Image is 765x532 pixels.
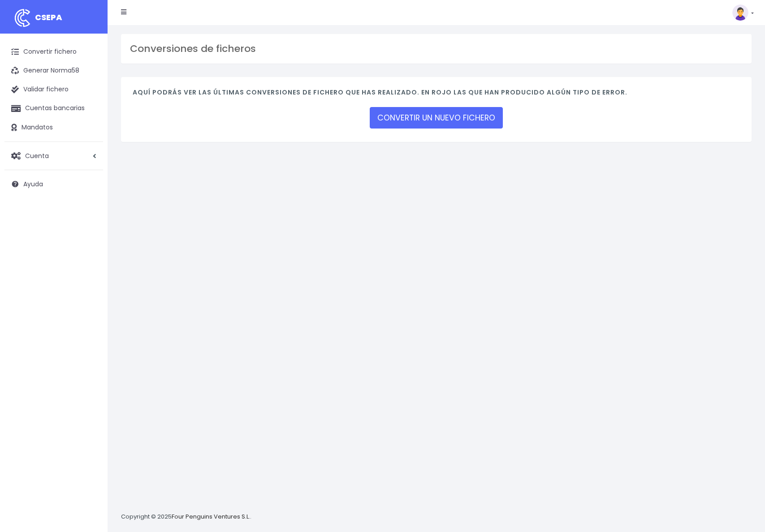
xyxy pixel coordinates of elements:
a: Generar Norma58 [4,61,103,80]
span: CSEPA [35,12,62,23]
a: Cuenta [4,146,103,165]
a: Ayuda [4,175,103,193]
h4: Aquí podrás ver las últimas conversiones de fichero que has realizado. En rojo las que han produc... [133,89,740,101]
img: profile [732,4,748,21]
span: Cuenta [25,151,49,160]
a: Cuentas bancarias [4,99,103,118]
a: Convertir fichero [4,43,103,61]
a: Four Penguins Ventures S.L. [172,512,250,521]
h3: Conversiones de ficheros [130,43,743,55]
span: Ayuda [23,180,43,189]
a: Validar fichero [4,80,103,99]
img: logo [11,7,34,29]
a: Mandatos [4,118,103,137]
p: Copyright © 2025 . [121,512,251,522]
a: CONVERTIR UN NUEVO FICHERO [370,107,503,129]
